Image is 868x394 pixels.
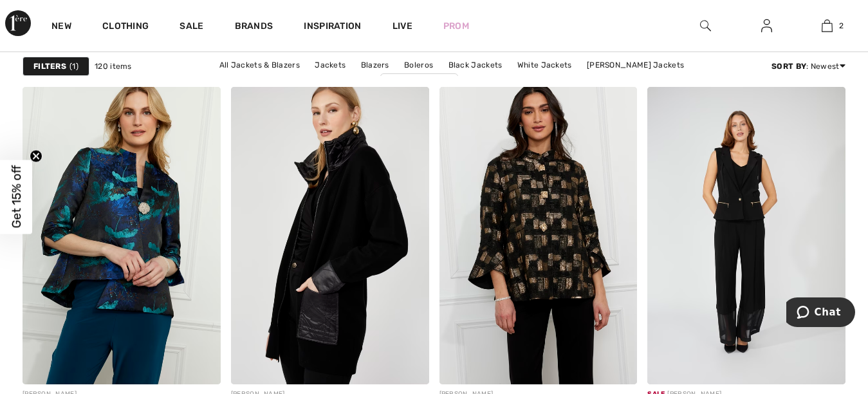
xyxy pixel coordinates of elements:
a: [PERSON_NAME] [380,73,459,91]
img: My Bag [822,18,833,33]
a: [PERSON_NAME] Jackets [580,57,690,73]
a: Prom [443,19,469,33]
a: New [51,21,71,34]
img: My Info [761,18,772,33]
a: Live [392,19,412,33]
a: Jackets [308,57,352,73]
strong: Filters [33,61,66,72]
div: : Newest [771,61,845,72]
iframe: Opens a widget where you can chat to one of our agents [786,297,855,330]
a: 2 [798,18,857,33]
a: White Jackets [511,57,578,73]
span: Get 15% off [9,165,24,229]
a: Sale [180,21,203,34]
span: 1 [69,61,78,72]
a: Sign In [751,18,782,34]
button: Close teaser [30,150,42,163]
img: Casual Collared Long-Sleeve Jacket Style 253761. Black [231,87,429,384]
span: 120 items [95,61,132,72]
img: Formal Sleeveless Vest Style 251049. Black [647,87,845,384]
img: Floral Hip-Length Blouse Style 259206. Navy/teal [23,87,221,384]
strong: Sort By [771,62,806,71]
a: Clothing [102,21,149,34]
a: Black Jackets [442,57,509,73]
a: Brands [235,21,273,34]
a: Boleros [398,57,439,73]
a: Blue Jackets [461,74,524,91]
img: 1ère Avenue [5,10,31,36]
span: 2 [839,20,844,32]
span: Inspiration [304,21,361,34]
img: search the website [700,18,711,33]
a: Blazers [355,57,396,73]
img: Collared Abstract Blouse Style 259225. Black/Gold [439,87,638,384]
a: All Jackets & Blazers [213,57,306,73]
